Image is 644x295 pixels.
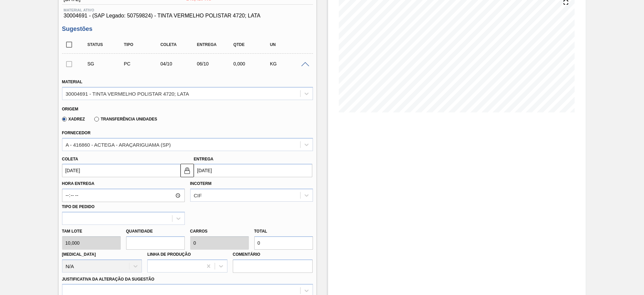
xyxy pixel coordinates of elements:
[190,229,208,234] label: Carros
[62,164,180,177] input: dd/mm/yyyy
[194,164,312,177] input: dd/mm/yyyy
[122,42,163,47] div: Tipo
[232,61,272,66] div: 0,000
[126,229,153,234] label: Quantidade
[62,80,83,84] label: Material
[195,61,236,66] div: 06/10/2025
[195,42,236,47] div: Entrega
[62,204,95,209] label: Tipo de pedido
[233,250,313,259] label: Comentário
[62,179,185,189] label: Hora Entrega
[159,61,199,66] div: 04/10/2025
[94,117,157,121] label: Transferência Unidades
[190,181,212,186] label: Incoterm
[62,107,78,111] label: Origem
[62,117,85,121] label: Xadrez
[64,8,311,12] span: Material ativo
[122,61,163,66] div: Pedido de Compra
[194,193,202,198] div: CIF
[62,277,155,282] label: Justificativa da Alteração da Sugestão
[147,252,191,257] label: Linha de Produção
[254,229,267,234] label: Total
[159,42,199,47] div: Coleta
[86,61,126,66] div: Sugestão Criada
[268,61,309,66] div: KG
[66,91,189,96] div: 30004691 - TINTA VERMELHO POLISTAR 4720; LATA
[86,42,126,47] div: Status
[62,252,96,257] label: [MEDICAL_DATA]
[232,42,272,47] div: Qtde
[62,157,78,161] label: Coleta
[268,42,309,47] div: UN
[194,157,214,161] label: Entrega
[183,166,191,175] img: locked
[64,13,311,19] span: 30004691 - (SAP Legado: 50759824) - TINTA VERMELHO POLISTAR 4720; LATA
[62,227,121,236] label: Tam lote
[180,164,194,177] button: locked
[62,131,91,135] label: Fornecedor
[66,142,171,147] div: A - 416860 - ACTEGA - ARAÇARIGUAMA (SP)
[62,26,313,33] h3: Sugestões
